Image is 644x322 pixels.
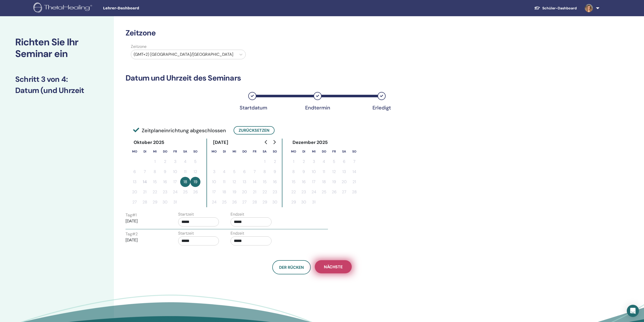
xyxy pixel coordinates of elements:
div: Open Intercom Messenger [627,305,639,317]
button: 31 [170,197,180,207]
button: 28 [250,197,260,207]
button: 28 [140,197,150,207]
th: Montag [288,146,299,157]
th: Freitag [329,146,339,157]
th: Freitag [170,146,180,157]
button: 19 [229,187,239,197]
span: Nächste [324,264,343,270]
button: 1 [260,157,270,167]
button: 18 [180,177,190,187]
button: 10 [309,167,319,177]
button: 9 [299,167,309,177]
div: Endtermin [305,105,330,111]
button: Go to previous month [262,137,270,147]
button: 23 [299,187,309,197]
h2: Richten Sie Ihr Seminar ein [15,36,99,60]
button: 5 [329,157,339,167]
button: 22 [150,187,160,197]
th: Montag [130,146,140,157]
button: 11 [219,177,229,187]
span: Der Rücken [279,265,304,270]
p: [DATE] [126,218,167,224]
div: Dezember 2025 [288,139,332,146]
button: 4 [180,157,190,167]
button: 11 [180,167,190,177]
button: 24 [209,197,219,207]
th: Dienstag [299,146,309,157]
label: Zeitzone [128,44,249,50]
button: 7 [140,167,150,177]
button: 16 [270,177,280,187]
button: 13 [130,177,140,187]
label: Tag # 1 [126,212,137,218]
img: logo.png [33,3,94,14]
h3: Schritt 3 von 4 : [15,75,99,84]
button: 20 [239,187,250,197]
button: 11 [319,167,329,177]
button: 13 [239,177,250,187]
button: 3 [209,167,219,177]
button: 12 [329,167,339,177]
button: Der Rücken [272,260,311,274]
button: 4 [319,157,329,167]
h3: Datum und Uhrzeit des Seminars [126,73,499,83]
h3: Zeitzone [126,28,499,37]
div: Oktober 2025 [130,139,169,146]
button: 9 [160,167,170,177]
th: Freitag [250,146,260,157]
div: [DATE] [209,139,233,146]
th: Dienstag [219,146,229,157]
button: 2 [299,157,309,167]
th: Sonntag [190,146,200,157]
button: 10 [170,167,180,177]
button: 1 [288,157,299,167]
button: 24 [170,187,180,197]
button: 15 [288,177,299,187]
button: 12 [190,167,200,177]
button: 28 [349,187,359,197]
button: 13 [339,167,349,177]
label: Endzeit [231,211,244,217]
button: 26 [229,197,239,207]
button: 30 [270,197,280,207]
button: 15 [150,177,160,187]
button: 21 [349,177,359,187]
button: 7 [349,157,359,167]
button: 8 [288,167,299,177]
button: 20 [339,177,349,187]
button: 29 [260,197,270,207]
button: 18 [219,187,229,197]
th: Samstag [180,146,190,157]
label: Endzeit [231,230,244,236]
button: 8 [150,167,160,177]
th: Samstag [339,146,349,157]
button: 6 [130,167,140,177]
button: 4 [219,167,229,177]
button: Zurücksetzen [234,126,275,135]
button: 6 [339,157,349,167]
button: 20 [130,187,140,197]
button: 27 [130,197,140,207]
th: Dienstag [140,146,150,157]
button: 23 [160,187,170,197]
th: Mittwoch [229,146,239,157]
button: 14 [349,167,359,177]
span: Zeitplaneinrichtung abgeschlossen [133,127,226,134]
th: Samstag [260,146,270,157]
button: 6 [239,167,250,177]
button: 17 [309,177,319,187]
button: 1 [150,157,160,167]
button: 3 [309,157,319,167]
img: graduation-cap-white.svg [534,6,540,10]
button: 2 [270,157,280,167]
th: Donnerstag [239,146,250,157]
h3: Datum (und Uhrzeit [15,86,99,95]
button: 26 [329,187,339,197]
button: 25 [319,187,329,197]
button: 12 [229,177,239,187]
div: Erledigt [369,105,394,111]
button: 26 [190,187,200,197]
button: 16 [160,177,170,187]
th: Mittwoch [150,146,160,157]
span: Lehrer-Dashboard [103,6,179,11]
